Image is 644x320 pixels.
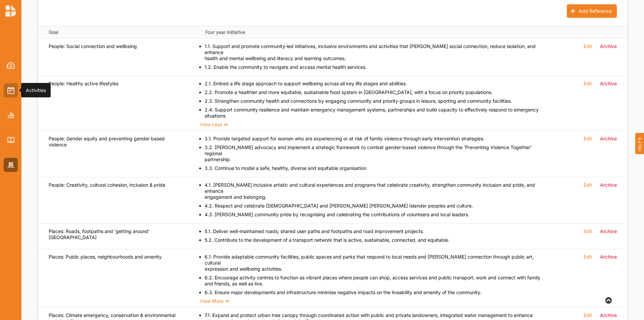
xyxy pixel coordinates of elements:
[584,182,592,188] label: Edit
[600,182,617,188] label: Archive
[205,182,535,194] span: 4.1. [PERSON_NAME] inclusive artistic and cultural experiences and programs that celebrate creati...
[205,98,512,104] span: 2.3. Strengthen community health and connections by engaging community and priority groups in lei...
[205,194,267,200] span: engagement and belonging.
[205,289,481,295] span: 6.3. Ensure major developments and infrastructure minimise negative impacts on the liveability an...
[4,158,18,172] a: Organisation
[205,64,367,70] span: 1.2. Enable the community to navigate and access mental health services.
[600,136,617,142] label: Archive
[7,137,14,143] img: Library
[7,112,14,118] img: Reports
[584,228,592,234] label: Edit
[584,312,592,318] label: Edit
[7,87,14,94] img: Activities
[49,228,183,240] label: Places: Roads, footpaths and 'getting around' [GEOGRAPHIC_DATA]
[205,55,346,61] span: health and mental wellbeing and literacy and learning outcomes.
[567,4,617,18] button: Add Reference
[49,81,118,87] label: People: Healthy active lifestyles
[26,87,46,94] div: Activities
[205,81,407,86] span: 2.1. Embed a life stage approach to support wellbeing across all key life stages and abilities.
[600,254,617,260] label: Archive
[49,254,162,260] label: Places: Public places, neighbourhoods and amenity
[205,281,263,286] span: and friends, as well as live.
[38,26,194,39] th: Goal
[205,212,469,217] span: 4.3. [PERSON_NAME] community pride by recognising and celebrating the contributions of volunteers...
[205,312,533,318] span: 7.1. Expand and protect urban tree canopy through coordinated action with public and private land...
[205,136,484,141] span: 3.1. Provide targeted support for women who are experiencing or at risk of family violence throug...
[4,58,18,73] a: Dashboard
[600,43,617,49] label: Archive
[205,228,424,234] span: 5.1. Deliver well-maintained roads, shared user paths and footpaths and road improvement projects.
[205,144,532,156] span: 3.2. [PERSON_NAME] advocacy and implement a strategic framework to combat gender-based violence t...
[205,89,492,95] span: 2.2. Promote a healthier and more equitable, sustainable food system in [GEOGRAPHIC_DATA], with a...
[600,228,617,234] label: Archive
[4,83,18,97] a: Activities
[205,275,540,280] span: 6.2. Encourage activity centres to function as vibrant places where people can shop, access servi...
[205,156,231,162] span: partnership.
[49,182,165,188] label: People: Creativity, cultural cohesion, inclusion & pride
[205,266,282,272] span: expression and wellbeing activities.
[584,254,592,260] label: Edit
[584,136,592,142] label: Edit
[49,136,183,148] label: People: Gender equity and preventing gender based violence
[205,165,368,171] span: 3.3. Continue to model a safe, healthy, diverse and equitable organisation.
[584,81,592,87] label: Edit
[49,43,137,49] label: People: Social connection and wellbeing
[205,113,227,119] span: situations.
[200,298,231,304] div: View More
[205,43,536,55] span: 1.1. Support and promote community-led initiatives, inclusive environments and activities that [P...
[4,133,18,147] a: Library
[600,81,617,87] label: Archive
[7,162,14,168] img: Organisation
[584,43,592,49] label: Edit
[600,312,617,318] label: Archive
[4,108,18,122] a: Reports
[194,26,558,39] th: Four year initiative
[5,5,16,17] img: logo
[200,122,230,128] div: View Less
[7,62,15,69] img: Dashboard
[205,107,539,112] span: 2.4. Support community resilience and maintain emergency management systems, partnerships and bui...
[205,254,534,266] span: 6.1. Provide adaptable community facilities, public spaces and parks that respond to local needs ...
[205,203,473,209] span: 4.2. Respect and celebrate [DEMOGRAPHIC_DATA] and [PERSON_NAME] [PERSON_NAME] Islander peoples an...
[205,237,449,243] span: 5.2. Contribute to the development of a transport network that is active, sustainable, connected,...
